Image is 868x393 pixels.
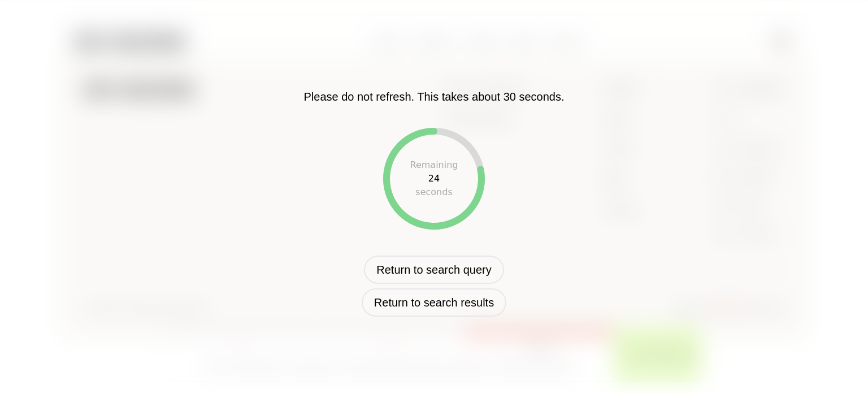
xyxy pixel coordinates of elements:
button: Return to search query [364,256,504,284]
div: Remaining [410,158,458,172]
div: seconds [415,185,452,199]
p: Please do not refresh. This takes about 30 seconds. [303,88,564,105]
div: 24 [428,172,440,185]
button: Return to search results [362,288,506,317]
